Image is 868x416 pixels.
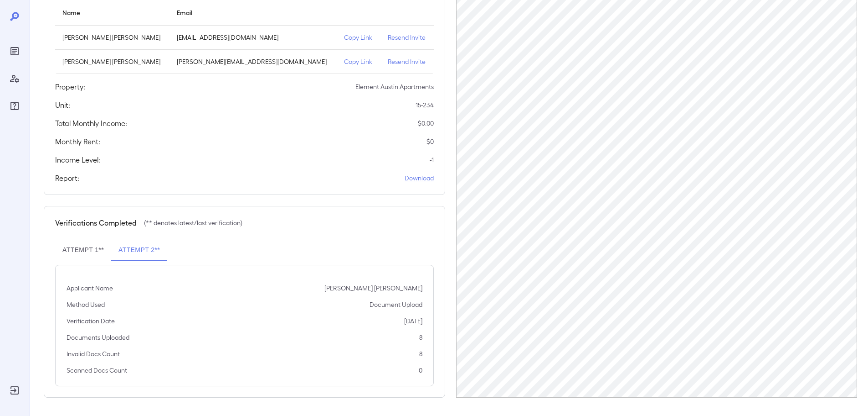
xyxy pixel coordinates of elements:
[55,81,85,92] h5: Property:
[405,174,434,183] a: Download
[355,82,434,91] p: Element Austin Apartments
[62,33,162,42] p: [PERSON_NAME] [PERSON_NAME]
[344,57,373,66] p: Copy Link
[404,316,422,326] p: [DATE]
[55,154,100,165] h5: Income Level:
[7,44,22,58] div: Reports
[62,57,162,66] p: [PERSON_NAME] [PERSON_NAME]
[67,284,113,293] p: Applicant Name
[55,173,79,184] h5: Report:
[7,99,22,113] div: FAQ
[55,136,100,147] h5: Monthly Rent:
[177,33,329,42] p: [EMAIL_ADDRESS][DOMAIN_NAME]
[416,100,434,110] p: 15-234
[144,218,242,227] p: (** denotes latest/last verification)
[55,217,137,228] h5: Verifications Completed
[388,33,426,42] p: Resend Invite
[7,383,22,398] div: Log Out
[418,119,434,128] p: $ 0.00
[177,57,329,66] p: [PERSON_NAME][EMAIL_ADDRESS][DOMAIN_NAME]
[7,71,22,86] div: Manage Users
[55,239,111,261] button: Attempt 1**
[344,33,373,42] p: Copy Link
[426,137,434,146] p: $ 0
[370,300,422,309] p: Document Upload
[67,333,129,342] p: Documents Uploaded
[67,366,127,375] p: Scanned Docs Count
[430,155,434,164] p: -1
[388,57,426,66] p: Resend Invite
[55,100,70,111] h5: Unit:
[67,300,105,309] p: Method Used
[111,239,167,261] button: Attempt 2**
[419,349,422,358] p: 8
[419,366,422,375] p: 0
[324,284,422,293] p: [PERSON_NAME] [PERSON_NAME]
[67,316,115,326] p: Verification Date
[55,118,127,129] h5: Total Monthly Income:
[67,349,120,358] p: Invalid Docs Count
[419,333,422,342] p: 8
